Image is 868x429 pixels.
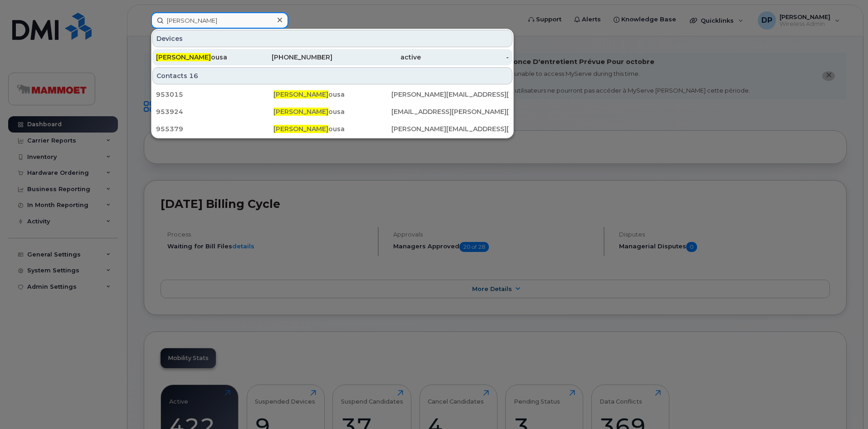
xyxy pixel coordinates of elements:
[421,53,509,62] div: -
[391,124,509,133] div: [PERSON_NAME][EMAIL_ADDRESS][PERSON_NAME][DOMAIN_NAME]
[244,53,333,62] div: [PHONE_NUMBER]
[189,71,198,80] span: 16
[273,107,391,116] div: ousa
[152,49,512,65] a: [PERSON_NAME]ousa[PHONE_NUMBER]active-
[156,53,211,61] span: [PERSON_NAME]
[152,104,512,120] a: 953924[PERSON_NAME]ousa[EMAIL_ADDRESS][PERSON_NAME][DOMAIN_NAME]
[156,124,273,133] div: 955379
[156,107,273,116] div: 953924
[152,86,512,103] a: 953015[PERSON_NAME]ousa[PERSON_NAME][EMAIL_ADDRESS][PERSON_NAME][DOMAIN_NAME]
[152,67,512,84] div: Contacts
[391,90,509,99] div: [PERSON_NAME][EMAIL_ADDRESS][PERSON_NAME][DOMAIN_NAME]
[332,53,421,62] div: active
[273,125,328,133] span: [PERSON_NAME]
[152,30,512,47] div: Devices
[156,53,244,62] div: ousa
[273,90,391,99] div: ousa
[391,107,509,116] div: [EMAIL_ADDRESS][PERSON_NAME][DOMAIN_NAME]
[273,108,328,116] span: [PERSON_NAME]
[152,121,512,137] a: 955379[PERSON_NAME]ousa[PERSON_NAME][EMAIL_ADDRESS][PERSON_NAME][DOMAIN_NAME]
[273,124,391,133] div: ousa
[273,90,328,99] span: [PERSON_NAME]
[156,90,273,99] div: 953015
[829,390,861,422] iframe: Messenger Launcher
